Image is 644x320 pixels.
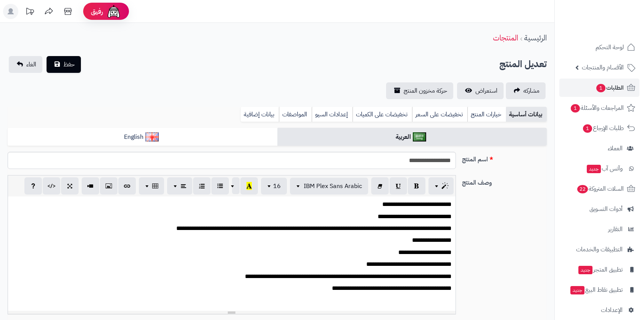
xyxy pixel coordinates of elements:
a: تطبيق نقاط البيعجديد [559,281,639,299]
a: بيانات إضافية [241,107,279,122]
span: أدوات التسويق [589,204,623,214]
span: 1 [571,104,580,113]
a: إعدادات السيو [312,107,353,122]
span: التقارير [608,224,623,235]
a: English [8,128,277,146]
a: الرئيسية [524,32,547,43]
span: تطبيق نقاط البيع [570,285,623,295]
span: الطلبات [596,82,624,93]
button: IBM Plex Sans Arabic [290,178,368,195]
span: جديد [578,266,592,274]
a: أدوات التسويق [559,200,639,218]
a: الغاء [9,56,42,73]
a: تخفيضات على الكميات [353,107,412,122]
span: جديد [587,165,601,173]
a: حركة مخزون المنتج [386,82,453,99]
a: خيارات المنتج [467,107,506,122]
h2: تعديل المنتج [499,56,547,72]
span: طلبات الإرجاع [582,123,624,133]
span: العملاء [608,143,623,154]
label: وصف المنتج [459,175,550,187]
span: الإعدادات [601,305,623,315]
span: التطبيقات والخدمات [576,244,623,255]
span: السلات المتروكة [576,183,624,194]
a: المنتجات [493,32,518,43]
span: 1 [596,84,605,92]
a: الطلبات1 [559,79,639,97]
span: 1 [583,124,592,133]
a: العملاء [559,139,639,158]
a: بيانات أساسية [506,107,547,122]
img: logo-2.png [592,6,637,22]
img: English [145,132,159,142]
span: لوحة التحكم [596,42,624,53]
span: جديد [570,286,584,294]
span: مشاركه [523,86,539,95]
button: 16 [261,178,287,195]
span: حفظ [63,60,75,69]
span: الغاء [26,60,36,69]
a: مشاركه [506,82,546,99]
span: IBM Plex Sans Arabic [304,182,362,191]
a: المراجعات والأسئلة1 [559,99,639,117]
span: وآتس آب [586,163,623,174]
a: وآتس آبجديد [559,159,639,178]
a: تحديثات المنصة [20,4,39,21]
span: حركة مخزون المنتج [404,86,447,95]
a: استعراض [457,82,504,99]
span: تطبيق المتجر [578,264,623,275]
a: التقارير [559,220,639,238]
a: تخفيضات على السعر [412,107,467,122]
button: حفظ [47,56,81,73]
label: اسم المنتج [459,152,550,164]
a: الإعدادات [559,301,639,319]
a: تطبيق المتجرجديد [559,261,639,279]
span: استعراض [475,86,497,95]
a: العربية [277,128,547,146]
img: العربية [413,132,426,142]
a: السلات المتروكة22 [559,180,639,198]
span: الأقسام والمنتجات [582,62,624,73]
a: التطبيقات والخدمات [559,240,639,259]
span: 22 [577,185,588,193]
span: رفيق [91,7,103,16]
span: 16 [273,182,281,191]
img: ai-face.png [106,4,121,19]
a: طلبات الإرجاع1 [559,119,639,137]
a: المواصفات [279,107,312,122]
span: المراجعات والأسئلة [570,103,624,113]
a: لوحة التحكم [559,38,639,56]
